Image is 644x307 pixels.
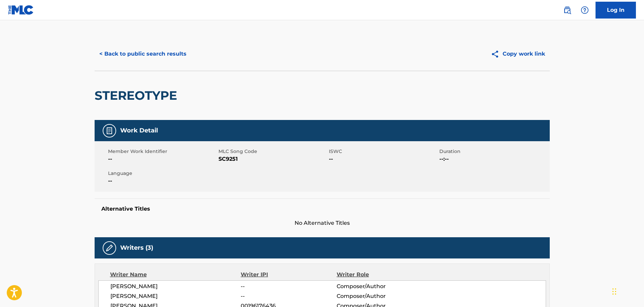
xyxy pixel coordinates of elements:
h5: Work Detail [120,127,158,134]
button: < Back to public search results [95,45,191,62]
h5: Writers (3) [120,244,153,252]
span: -- [108,155,217,163]
h5: Alternative Titles [101,206,543,212]
span: [PERSON_NAME] [110,292,241,300]
span: [PERSON_NAME] [110,282,241,290]
span: No Alternative Titles [95,219,550,227]
div: Writer Name [110,271,241,279]
span: ISWC [329,148,438,155]
div: Writer IPI [241,271,337,279]
span: Language [108,170,217,177]
div: Drag [612,281,616,302]
div: Help [578,3,591,17]
img: search [563,6,571,14]
span: -- [241,292,336,300]
span: -- [329,155,438,163]
img: Copy work link [491,50,503,58]
span: Composer/Author [337,282,424,290]
div: Writer Role [337,271,424,279]
h2: STEREOTYPE [95,88,180,103]
span: -- [108,177,217,185]
span: Composer/Author [337,292,424,300]
button: Copy work link [486,45,550,62]
span: Member Work Identifier [108,148,217,155]
span: --:-- [439,155,548,163]
span: SC9251 [218,155,327,163]
span: -- [241,282,336,290]
img: Work Detail [105,127,113,135]
span: Duration [439,148,548,155]
iframe: Chat Widget [610,275,644,307]
span: MLC Song Code [218,148,327,155]
a: Public Search [561,3,574,17]
img: MLC Logo [8,5,34,15]
img: help [581,6,589,14]
img: Writers [105,244,113,252]
a: Log In [596,2,636,19]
